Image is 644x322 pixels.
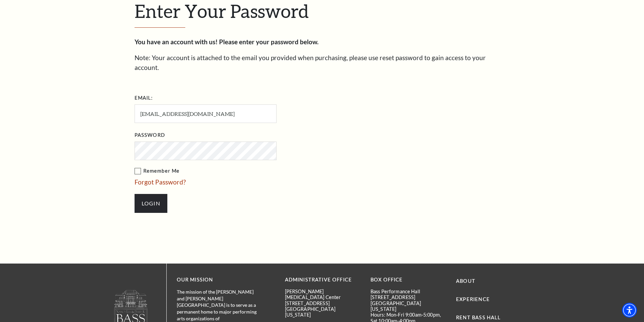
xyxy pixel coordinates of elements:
[135,194,167,213] input: Submit button
[135,53,510,72] p: Note: Your account is attached to the email you provided when purchasing, please use reset passwo...
[285,289,360,300] p: [PERSON_NAME][MEDICAL_DATA] Center
[135,94,153,102] label: Email:
[456,315,501,320] a: Rent Bass Hall
[135,131,165,140] label: Password
[135,38,218,46] strong: You have an account with us!
[219,38,318,46] strong: Please enter your password below.
[371,294,446,300] p: [STREET_ADDRESS]
[622,303,637,318] div: Accessibility Menu
[285,306,360,318] p: [GEOGRAPHIC_DATA][US_STATE]
[371,300,446,312] p: [GEOGRAPHIC_DATA][US_STATE]
[285,300,360,306] p: [STREET_ADDRESS]
[371,276,446,284] p: BOX OFFICE
[177,276,261,284] p: OUR MISSION
[135,178,186,186] a: Forgot Password?
[456,296,490,302] a: Experience
[285,276,360,284] p: Administrative Office
[135,167,344,175] label: Remember Me
[371,289,446,294] p: Bass Performance Hall
[135,104,277,123] input: Required
[456,278,475,284] a: About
